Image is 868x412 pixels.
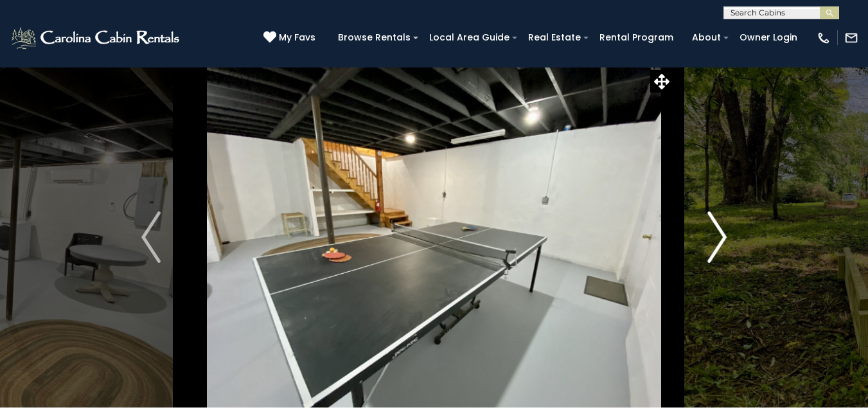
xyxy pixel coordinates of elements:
img: arrow [707,211,727,263]
img: phone-regular-white.png [817,31,831,45]
img: mail-regular-white.png [844,31,858,45]
button: Next [673,67,761,408]
a: About [686,28,727,48]
a: Rental Program [593,28,680,48]
a: Real Estate [522,28,587,48]
img: White-1-2.png [10,25,183,51]
a: Local Area Guide [423,28,516,48]
img: arrow [141,211,161,263]
a: Owner Login [733,28,804,48]
button: Previous [107,67,195,408]
a: My Favs [263,31,319,45]
span: My Favs [279,31,315,44]
a: Browse Rentals [332,28,417,48]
